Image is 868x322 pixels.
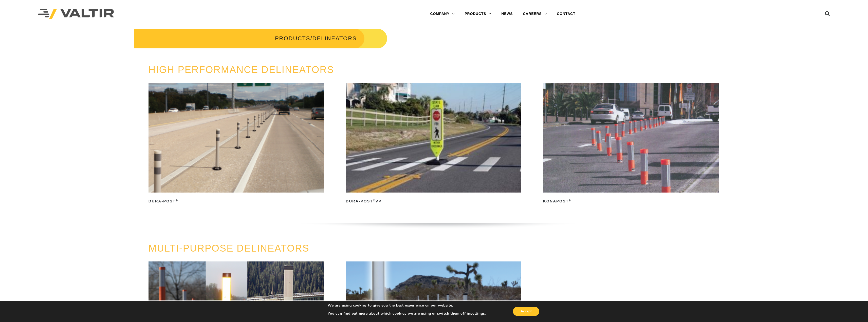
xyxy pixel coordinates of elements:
[513,307,539,316] button: Accept
[569,199,571,202] sup: ®
[346,197,521,205] h2: Dura-Post VP
[373,199,376,202] sup: ®
[312,35,357,42] span: DELINEATORS
[346,83,521,205] a: Dura-Post®VP
[149,83,324,205] a: Dura-Post®
[496,9,518,19] a: NEWS
[149,243,309,254] a: MULTI-PURPOSE DELINEATORS
[470,311,485,316] button: settings
[38,9,114,19] img: Valtir
[518,9,552,19] a: CAREERS
[459,9,496,19] a: PRODUCTS
[275,35,310,42] a: PRODUCTS
[543,197,719,205] h2: KonaPost
[543,83,719,205] a: KonaPost®
[328,303,486,308] p: We are using cookies to give you the best experience on our website.
[425,9,460,19] a: COMPANY
[149,64,334,75] a: HIGH PERFORMANCE DELINEATORS
[328,311,486,316] p: You can find out more about which cookies we are using or switch them off in .
[552,9,580,19] a: CONTACT
[176,199,178,202] sup: ®
[149,197,324,205] h2: Dura-Post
